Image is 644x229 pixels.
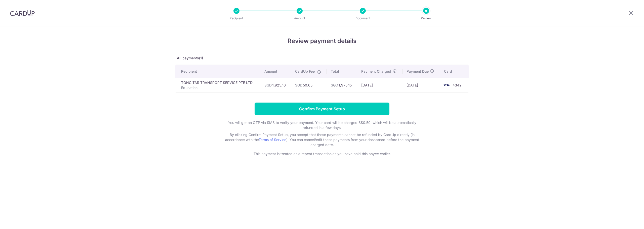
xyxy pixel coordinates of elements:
[441,82,452,88] img: <span class="translation_missing" title="translation missing: en.account_steps.new_confirm_form.b...
[440,65,469,78] th: Card
[344,16,381,21] p: Document
[453,83,462,87] span: 4342
[175,36,469,45] h4: Review payment details
[361,69,391,74] span: Payment Charged
[260,65,291,78] th: Amount
[260,78,291,92] td: 1,925.10
[408,16,445,21] p: Review
[255,103,389,115] input: Confirm Payment Setup
[403,78,440,92] td: [DATE]
[357,78,403,92] td: [DATE]
[407,69,429,74] span: Payment Due
[327,65,357,78] th: Total
[175,65,260,78] th: Recipient
[291,78,327,92] td: 50.05
[175,78,260,92] td: TONG TAR TRANSPORT SERVICE PTE LTD
[259,138,286,142] a: Terms of Service
[264,83,272,87] span: SGD
[295,69,315,74] span: CardUp Fee
[221,120,423,130] p: You will get an OTP via SMS to verify your payment. Your card will be charged S$0.50, which will ...
[295,83,302,87] span: SGD
[331,83,338,87] span: SGD
[281,16,318,21] p: Amount
[181,85,256,90] p: Education
[175,56,469,61] p: All payments(1)
[221,132,423,147] p: By clicking Confirm Payment Setup, you accept that these payments cannot be refunded by CardUp di...
[221,151,423,156] p: This payment is treated as a repeat transaction as you have paid this payee earlier.
[327,78,357,92] td: 1,975.15
[10,10,35,16] img: CardUp
[218,16,255,21] p: Recipient
[612,214,639,226] iframe: Opens a widget where you can find more information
